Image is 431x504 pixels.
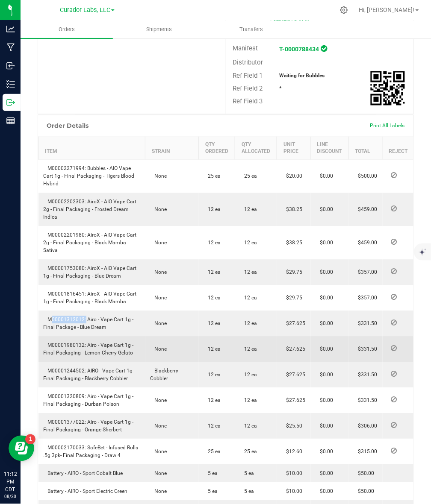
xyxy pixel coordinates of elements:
th: Total [349,137,383,160]
span: Print All Labels [370,123,405,129]
span: 5 ea [204,471,218,477]
inline-svg: Outbound [6,98,15,107]
th: Line Discount [311,137,349,160]
h1: Order Details [47,123,89,129]
span: $331.50 [354,372,378,378]
span: $500.00 [354,173,378,179]
span: Hi, [PERSON_NAME]! [359,6,415,13]
span: $0.00 [316,489,334,495]
span: M00002202303: AiroX - AIO Vape Cart 2g - Final Packaging - Frosted Dream Indica [44,199,137,220]
inline-svg: Inbound [6,62,15,70]
span: Reject Inventory [388,269,401,274]
a: Shipments [113,21,205,38]
th: Reject [383,137,415,160]
inline-svg: Manufacturing [6,43,15,52]
span: 25 ea [204,173,221,179]
span: 5 ea [240,489,254,495]
span: M00001244502: AIRO - Vape Cart 1g - Final Packaging - Blackberry Cobbler [44,368,136,382]
span: None [151,240,167,246]
span: $38.25 [282,240,303,246]
span: M00001816451: AiroX - AIO Vape Cart 1g - Final Packaging - Black Mamba [44,291,137,305]
span: 12 ea [204,346,221,352]
iframe: Resource center unread badge [25,434,35,445]
span: $50.00 [354,489,375,495]
qrcode: 00013895 [371,71,405,105]
span: Ref Field 1 [233,72,263,79]
span: $0.00 [316,372,334,378]
span: $357.00 [354,270,378,275]
p: 11:12 PM CDT [4,471,17,494]
a: Transfers [205,21,298,38]
span: $0.00 [316,423,334,429]
span: $25.50 [282,423,303,429]
span: None [151,321,167,327]
span: Battery - AIRO - Sport Cobalt Blue [44,471,123,477]
span: $12.60 [282,449,303,455]
span: $27.625 [282,321,306,327]
span: 12 ea [240,398,257,404]
span: 12 ea [204,207,221,213]
span: $306.00 [354,423,378,429]
span: Distributor [233,59,263,66]
div: Manage settings [339,6,349,14]
inline-svg: Inventory [6,80,15,88]
span: None [151,489,167,495]
iframe: Resource center [9,436,34,461]
span: $27.625 [282,372,306,378]
span: M00002201980: AiroX - AIO Vape Cart 2g - Final Packaging - Black Mamba Sativa [44,232,137,254]
a: Orders [21,21,113,38]
span: $331.50 [354,321,378,327]
span: $27.625 [282,346,306,352]
span: None [151,471,167,477]
span: Reject Inventory [388,423,401,428]
span: In Sync [321,44,328,53]
span: 12 ea [204,321,221,327]
span: $50.00 [354,471,375,477]
p: 08/20 [4,494,17,500]
span: None [151,173,167,179]
span: 12 ea [204,240,221,246]
span: $0.00 [316,346,334,352]
span: $357.00 [354,295,378,301]
span: M00001980132: Airo - Vape Cart 1g - Final Packaging - Lemon Cherry Gelato [44,343,134,356]
span: 12 ea [240,207,257,213]
span: Reject Inventory [388,397,401,402]
span: Reject Inventory [388,372,401,377]
span: M00001312012: Airo - Vape Cart 1g - Final Package - Blue Dream [44,317,134,331]
span: $29.75 [282,270,303,275]
span: 12 ea [240,372,257,378]
span: Reject Inventory [388,240,401,245]
span: $29.75 [282,295,303,301]
span: Blackberry Cobbler [151,368,179,382]
span: 25 ea [204,449,221,455]
span: $20.00 [282,173,303,179]
span: 12 ea [204,295,221,301]
span: $10.00 [282,489,303,495]
inline-svg: Analytics [6,25,15,33]
span: Ref Field 2 [233,85,263,92]
span: 12 ea [240,295,257,301]
span: 12 ea [240,240,257,246]
th: Item [38,137,145,160]
span: 12 ea [204,398,221,404]
span: $0.00 [316,173,334,179]
span: $0.00 [316,471,334,477]
span: 12 ea [240,270,257,275]
span: 5 ea [240,471,254,477]
span: Transfers [228,26,275,33]
span: Reject Inventory [388,173,401,178]
span: Reject Inventory [388,320,401,325]
span: Battery - AIRO - Sport Electric Green [44,489,128,495]
span: M00001753080: AiroX - AIO Vape Cart 1g - Final Packaging - Blue Dream [44,266,137,279]
span: Reject Inventory [388,295,401,300]
span: M00001320809: Airo - Vape Cart 1g - Final Packaging - Durban Poison [44,394,134,407]
span: 12 ea [240,321,257,327]
span: M00002170033: SafeBet - Infused Rolls .5g 3pk- Final Packaging - Draw 4 [44,445,139,459]
span: None [151,295,167,301]
span: $27.625 [282,398,306,404]
span: $38.25 [282,207,303,213]
span: M00002271994: Bubbles - AIO Vape Cart 1g - Final Packaging - Tigers Blood Hybrid [44,166,135,187]
span: 12 ea [204,372,221,378]
span: Reject Inventory [388,448,401,454]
